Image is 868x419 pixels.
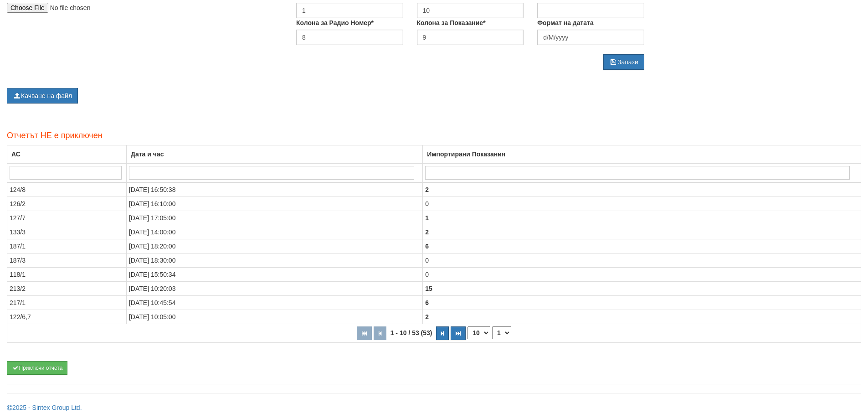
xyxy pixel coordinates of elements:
[126,211,422,225] td: [DATE] 17:05:00
[126,225,422,239] td: [DATE] 14:00:00
[126,282,422,296] td: [DATE] 10:20:03
[492,326,511,339] select: Страница номер
[467,326,490,339] select: Брой редове на страница
[7,268,127,282] td: 118/1
[126,268,422,282] td: [DATE] 15:50:34
[7,197,127,211] td: 126/2
[388,329,435,336] span: 1 - 10 / 53 (53)
[7,282,127,296] td: 213/2
[436,326,449,340] button: Следваща страница
[537,30,644,45] input: Запишете формата с латински букви
[425,186,429,193] b: 2
[7,211,127,225] td: 127/7
[126,253,422,268] td: [DATE] 18:30:00
[374,326,386,340] button: Предишна страница
[7,296,127,310] td: 217/1
[10,148,124,160] div: АС
[423,145,861,164] th: Импортирани Показания: No sort applied, activate to apply an ascending sort
[425,148,858,160] div: Импортирани Показания
[425,285,432,292] b: 15
[423,253,861,268] td: 0
[423,197,861,211] td: 0
[7,404,82,411] a: 2025 - Sintex Group Ltd.
[7,182,127,197] td: 124/8
[7,145,127,164] th: АС: No sort applied, activate to apply an ascending sort
[126,310,422,324] td: [DATE] 10:05:00
[126,197,422,211] td: [DATE] 16:10:00
[126,145,422,164] th: Дата и час: No sort applied, activate to apply an ascending sort
[425,214,429,222] b: 1
[126,239,422,253] td: [DATE] 18:20:00
[603,54,644,70] button: Запази
[7,310,127,324] td: 122/6,7
[7,253,127,268] td: 187/3
[357,326,372,340] button: Първа страница
[7,131,861,140] h4: Отчетът НЕ е приключен
[423,268,861,282] td: 0
[7,88,78,103] button: Качване на файл
[417,18,486,27] label: Колона за Показание*
[129,148,420,160] div: Дата и час
[7,361,67,375] button: Приключи отчета
[425,243,429,250] b: 6
[126,182,422,197] td: [DATE] 16:50:38
[7,239,127,253] td: 187/1
[126,296,422,310] td: [DATE] 10:45:54
[537,18,594,27] label: Формат на датата
[296,18,374,27] label: Колона за Радио Номер*
[7,225,127,239] td: 133/3
[425,299,429,306] b: 6
[451,326,466,340] button: Последна страница
[425,228,429,236] b: 2
[425,313,429,321] b: 2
